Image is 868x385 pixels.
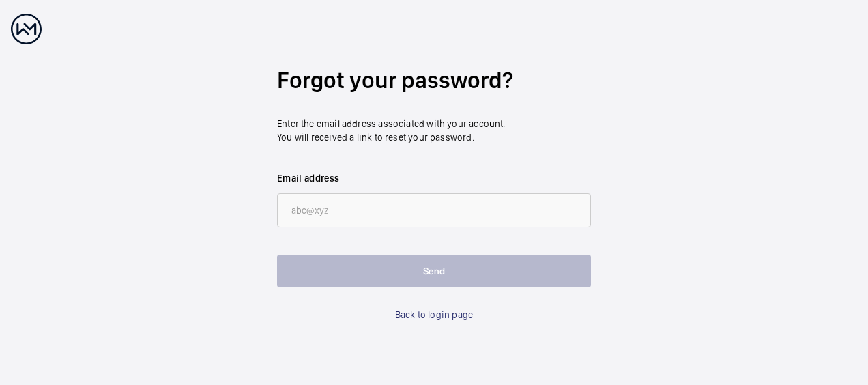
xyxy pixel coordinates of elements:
a: Back to login page [395,308,473,322]
p: Enter the email address associated with your account. You will received a link to reset your pass... [277,117,591,144]
h2: Forgot your password? [277,64,591,96]
input: abc@xyz [277,193,591,227]
button: Send [277,255,591,287]
label: Email address [277,171,591,185]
